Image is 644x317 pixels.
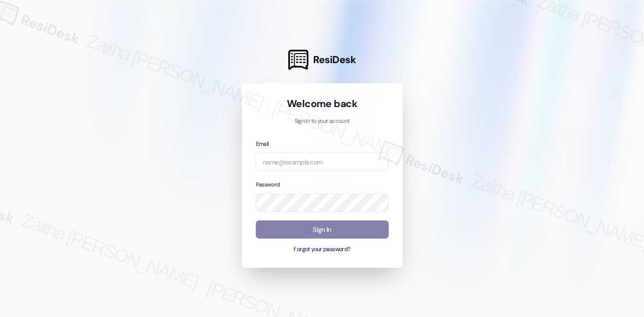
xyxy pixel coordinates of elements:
img: ResiDesk Logo [288,50,308,70]
label: Email [256,140,269,148]
h1: Welcome back [256,97,389,110]
p: Sign in to your account [256,117,389,126]
span: ResiDesk [313,53,356,66]
input: name@example.com [256,153,389,171]
label: Password [256,181,280,188]
button: Sign In [256,220,389,239]
button: Forgot your password? [256,245,389,254]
